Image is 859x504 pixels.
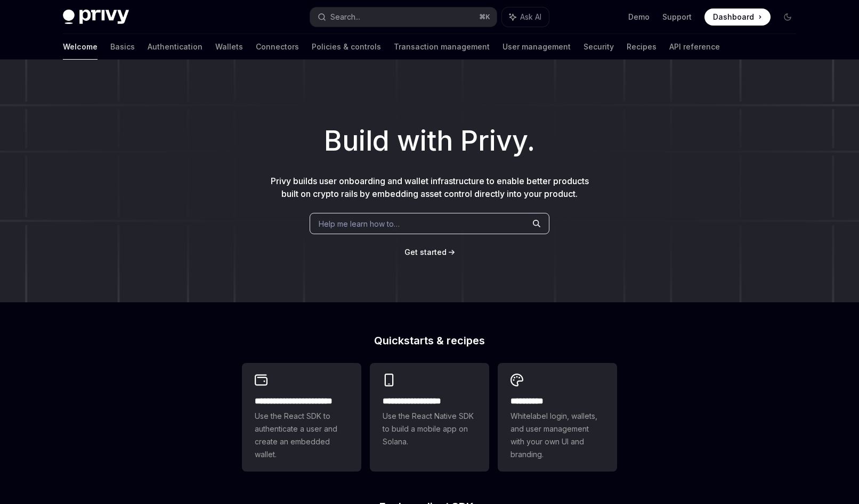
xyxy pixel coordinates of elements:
[779,9,796,26] button: Toggle dark mode
[110,34,135,60] a: Basics
[310,7,497,27] button: Search...⌘K
[148,34,202,60] a: Authentication
[503,34,571,60] a: User management
[330,11,360,23] div: Search...
[669,34,720,60] a: API reference
[319,218,400,229] span: Help me learn how to…
[404,247,447,258] a: Get started
[370,363,489,472] a: **** **** **** ***Use the React Native SDK to build a mobile app on Solana.
[502,7,549,27] button: Ask AI
[404,247,447,257] span: Get started
[394,34,490,60] a: Transaction management
[510,410,604,461] span: Whitelabel login, wallets, and user management with your own UI and branding.
[312,34,381,60] a: Policies & controls
[271,176,589,199] span: Privy builds user onboarding and wallet infrastructure to enable better products built on crypto ...
[584,34,614,60] a: Security
[255,410,349,461] span: Use the React SDK to authenticate a user and create an embedded wallet.
[256,34,299,60] a: Connectors
[520,12,541,22] span: Ask AI
[662,12,692,22] a: Support
[498,363,617,472] a: **** *****Whitelabel login, wallets, and user management with your own UI and branding.
[17,120,842,162] h1: Build with Privy.
[383,410,476,448] span: Use the React Native SDK to build a mobile app on Solana.
[63,10,129,24] img: dark logo
[704,9,771,26] a: Dashboard
[628,12,650,22] a: Demo
[713,12,754,22] span: Dashboard
[215,34,243,60] a: Wallets
[242,335,617,346] h2: Quickstarts & recipes
[479,13,490,21] span: ⌘ K
[627,34,657,60] a: Recipes
[63,34,98,60] a: Welcome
